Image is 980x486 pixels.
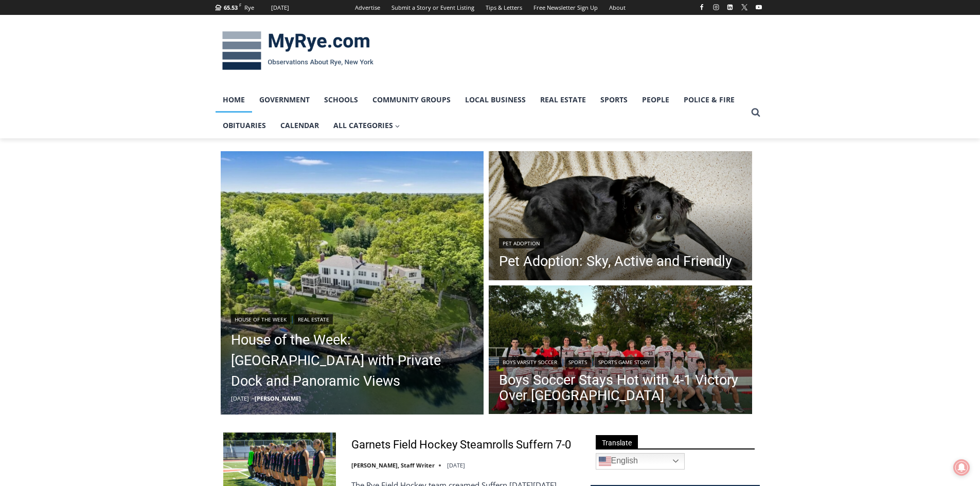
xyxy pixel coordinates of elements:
a: All Categories [326,113,407,138]
a: YouTube [753,1,765,13]
a: Real Estate [533,87,593,113]
a: Read More Boys Soccer Stays Hot with 4-1 Victory Over Eastchester [489,285,752,417]
img: en [599,455,611,467]
a: Read More House of the Week: Historic Rye Waterfront Estate with Private Dock and Panoramic Views [221,151,484,415]
div: Rye [244,3,254,12]
a: [PERSON_NAME] [255,394,301,402]
div: [DATE] [271,3,289,12]
a: Sports [565,357,591,367]
a: Pet Adoption [499,238,544,248]
a: Boys Soccer Stays Hot with 4-1 Victory Over [GEOGRAPHIC_DATA] [499,372,742,403]
time: [DATE] [231,394,249,402]
a: [PERSON_NAME], Staff Writer [351,461,435,469]
span: All Categories [333,120,400,131]
nav: Primary Navigation [216,87,746,139]
span: – [252,394,255,402]
a: Schools [317,87,365,113]
a: English [596,453,685,470]
a: Real Estate [294,314,333,325]
time: [DATE] [447,461,465,469]
a: X [738,1,751,13]
img: 13 Kirby Lane, Rye [221,151,484,415]
a: People [635,87,676,113]
a: Linkedin [724,1,736,13]
div: | | [499,355,742,367]
a: House of the Week [231,314,290,325]
div: | [231,312,474,325]
a: Instagram [710,1,722,13]
a: House of the Week: [GEOGRAPHIC_DATA] with Private Dock and Panoramic Views [231,330,474,391]
a: Police & Fire [676,87,742,113]
a: Home [216,87,252,113]
span: Translate [596,435,638,449]
a: Government [252,87,317,113]
img: [PHOTO; Sky. Contributed.] [489,151,752,283]
a: Calendar [273,113,326,138]
img: MyRye.com [216,24,380,78]
a: Sports [593,87,635,113]
a: Sports Game Story [595,357,654,367]
a: Local Business [458,87,533,113]
img: (PHOTO: The Rye Boys Soccer team from their win on October 6, 2025. Credit: Daniela Arredondo.) [489,285,752,417]
a: Boys Varsity Soccer [499,357,561,367]
button: View Search Form [746,103,765,122]
a: Facebook [696,1,708,13]
span: 65.53 [224,4,238,11]
a: Community Groups [365,87,458,113]
a: Garnets Field Hockey Steamrolls Suffern 7-0 [351,438,571,453]
a: Pet Adoption: Sky, Active and Friendly [499,254,732,269]
span: F [239,2,241,8]
a: Read More Pet Adoption: Sky, Active and Friendly [489,151,752,283]
a: Obituaries [216,113,273,138]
